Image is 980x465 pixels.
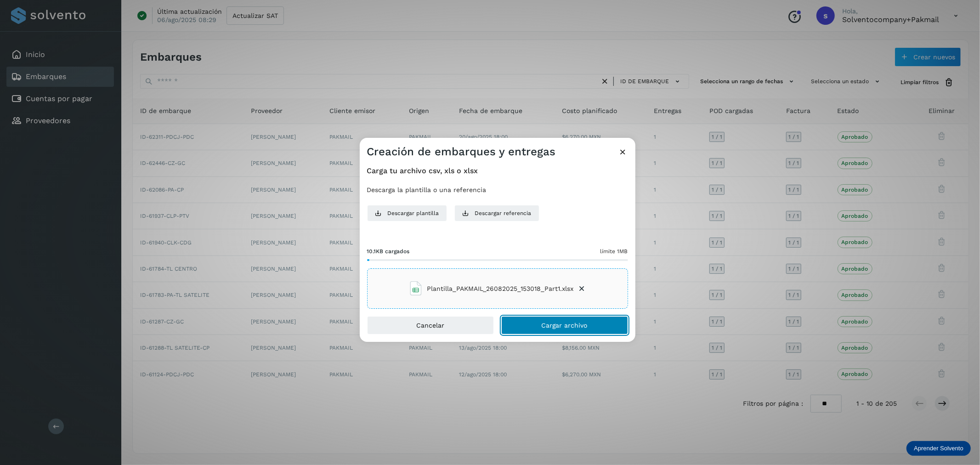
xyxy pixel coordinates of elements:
span: Descargar referencia [475,209,532,217]
span: 10.1KB cargados [367,247,410,255]
div: Aprender Solvento [906,441,971,456]
p: Aprender Solvento [914,445,963,452]
h4: Carga tu archivo csv, xls o xlsx [367,166,628,175]
span: Cancelar [416,322,444,329]
button: Descargar referencia [454,205,539,221]
span: Descargar plantilla [388,209,439,217]
span: Cargar archivo [542,322,588,329]
button: Cargar archivo [501,316,628,335]
button: Descargar plantilla [367,205,447,221]
button: Cancelar [367,316,494,335]
span: Plantilla_PAKMAIL_26082025_153018_Part1.xlsx [427,284,573,294]
h3: Creación de embarques y entregas [367,145,556,159]
span: límite 1MB [600,247,628,255]
p: Descarga la plantilla o una referencia [367,186,628,194]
